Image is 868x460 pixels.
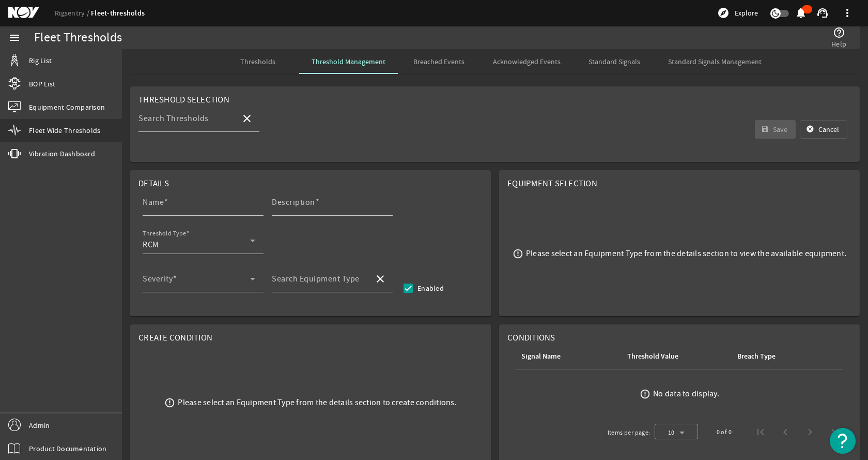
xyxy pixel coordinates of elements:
[521,351,561,362] div: Signal Name
[640,389,650,399] mat-icon: error_outline
[816,7,829,19] mat-icon: support_agent
[29,55,52,66] span: Rig List
[818,124,839,135] span: Cancel
[143,197,164,207] mat-label: Name
[717,427,732,437] div: 0 of 0
[29,79,55,89] span: BOP List
[138,113,209,124] mat-label: Search Thresholds
[831,39,846,49] span: Help
[29,125,100,136] span: Fleet Wide Thresholds
[627,351,678,362] div: Threshold Value
[143,240,159,250] span: RCM
[143,230,186,238] mat-label: Threshold Type
[835,1,860,25] button: more_vert
[164,397,175,408] mat-icon: error_outline
[800,120,847,139] button: Cancel
[91,8,145,18] a: Fleet-thresholds
[241,112,253,125] mat-icon: close
[833,26,845,39] mat-icon: help_outline
[312,58,385,65] span: Threshold Management
[29,443,106,454] span: Product Documentation
[240,58,275,65] span: Thresholds
[717,7,730,19] mat-icon: explore
[513,248,523,259] mat-icon: error_outline
[588,58,640,65] span: Standard Signals
[415,283,444,293] label: Enabled
[272,197,315,207] mat-label: Description
[608,427,650,438] div: Items per page:
[272,274,360,284] mat-label: Search Equipment Type
[737,351,776,362] div: Breach Type
[8,147,21,160] mat-icon: vibration
[830,428,856,454] button: Open Resource Center
[653,389,719,399] div: No data to display.
[713,5,762,21] button: Explore
[29,102,105,112] span: Equipment Comparison
[795,7,807,19] mat-icon: notifications
[138,178,169,189] span: Details
[143,274,173,284] mat-label: Severity
[806,125,814,133] mat-icon: cancel
[374,273,386,285] mat-icon: close
[493,58,561,65] span: Acknowledged Events
[413,58,464,65] span: Breached Events
[8,32,21,44] mat-icon: menu
[507,332,555,343] span: Conditions
[138,94,229,105] span: Threshold Selection
[29,420,50,431] span: Admin
[55,8,91,18] a: Rigsentry
[520,351,613,362] div: Signal Name
[138,332,212,343] span: Create Condition
[34,33,122,43] div: Fleet Thresholds
[668,58,762,65] span: Standard Signals Management
[178,397,457,408] div: Please select an Equipment Type from the details section to create conditions.
[29,149,95,159] span: Vibration Dashboard
[507,178,597,189] span: Equipment Selection
[735,8,758,18] span: Explore
[526,248,846,259] div: Please select an Equipment Type from the details section to view the available equipment.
